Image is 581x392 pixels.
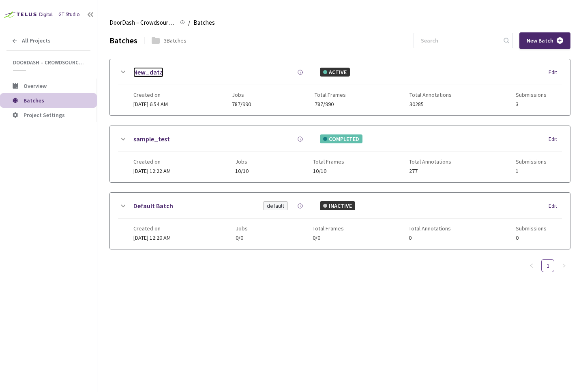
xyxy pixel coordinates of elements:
span: 3 [516,101,547,107]
span: All Projects [22,37,51,44]
span: 277 [409,168,451,174]
span: Submissions [516,225,547,232]
span: [DATE] 12:22 AM [133,167,171,175]
span: 0/0 [313,235,344,241]
span: 787/990 [315,101,346,107]
input: Search [416,33,502,48]
span: Jobs [232,92,251,98]
li: Next Page [557,259,570,272]
span: Created on [133,92,168,98]
button: right [557,259,570,272]
span: right [562,263,566,268]
span: 1 [516,168,547,174]
div: Batches [109,35,137,47]
div: COMPLETED [320,134,362,143]
span: 787/990 [232,101,251,107]
span: Project Settings [24,111,65,119]
span: 0 [516,235,547,241]
span: [DATE] 12:20 AM [133,234,171,241]
span: Jobs [235,158,249,165]
a: Default Batch [133,201,173,211]
span: Batches [24,97,44,104]
span: Total Annotations [409,225,451,232]
span: Total Frames [315,92,346,98]
span: Total Frames [313,158,344,165]
span: Submissions [516,92,547,98]
div: default [267,202,284,210]
button: left [525,259,538,272]
span: 0/0 [236,235,248,241]
span: 10/10 [313,168,344,174]
li: 1 [541,259,554,272]
span: Created on [133,225,171,232]
div: GT Studio [58,11,80,19]
div: INACTIVE [320,201,355,210]
span: New Batch [527,37,553,44]
div: ACTIVE [320,68,350,77]
div: 3 Batches [164,36,187,45]
span: Total Annotations [409,92,452,98]
li: Previous Page [525,259,538,272]
span: Overview [24,82,47,89]
span: 30285 [409,101,452,107]
div: Edit [549,202,562,210]
span: Submissions [516,158,547,165]
div: Edit [549,135,562,143]
span: Total Annotations [409,158,451,165]
span: Batches [193,18,215,28]
a: New_data [133,67,163,77]
span: Total Frames [313,225,344,232]
a: sample_test [133,134,170,144]
li: / [188,18,190,28]
div: sample_testCOMPLETEDEditCreated on[DATE] 12:22 AMJobs10/10Total Frames10/10Total Annotations277Su... [110,126,570,182]
span: Created on [133,158,171,165]
span: 10/10 [235,168,249,174]
span: DoorDash – Crowdsource Catalog Annotation [109,18,175,28]
span: DoorDash – Crowdsource Catalog Annotation [13,59,86,66]
span: Jobs [236,225,248,232]
a: 1 [542,260,554,272]
div: Edit [549,68,562,77]
div: New_dataACTIVEEditCreated on[DATE] 6:54 AMJobs787/990Total Frames787/990Total Annotations30285Sub... [110,59,570,115]
span: left [529,263,534,268]
div: Default BatchdefaultINACTIVEEditCreated on[DATE] 12:20 AMJobs0/0Total Frames0/0Total Annotations0... [110,193,570,249]
span: [DATE] 6:54 AM [133,100,168,108]
span: 0 [409,235,451,241]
